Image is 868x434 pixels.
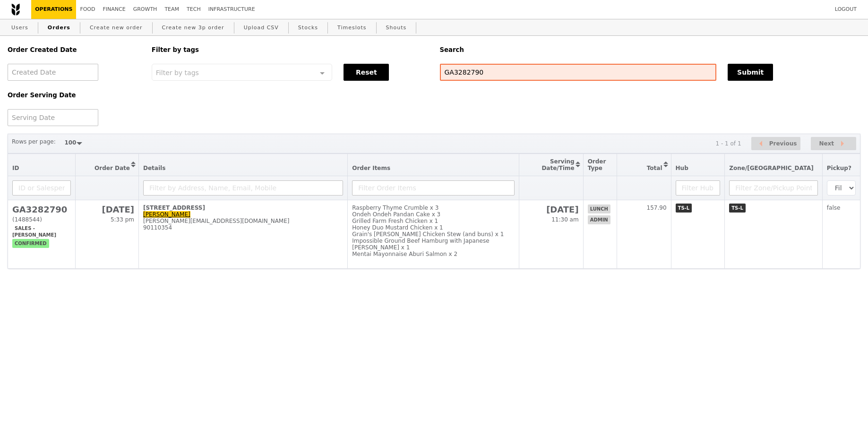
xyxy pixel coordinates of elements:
span: Zone/[GEOGRAPHIC_DATA] [729,165,814,171]
span: Filter by tags [156,68,199,77]
input: Filter by Address, Name, Email, Mobile [143,180,343,196]
span: ID [12,165,19,171]
span: Order Items [352,165,390,171]
a: [PERSON_NAME] [143,211,190,218]
input: ID or Salesperson name [12,180,71,196]
div: (1488544) [12,216,71,223]
button: Next [811,137,856,151]
span: admin [588,215,610,224]
a: Create new 3p order [158,19,228,36]
div: Honey Duo Mustard Chicken x 1 [352,224,514,231]
h2: [DATE] [524,204,579,214]
a: Upload CSV [240,19,283,36]
span: Order Type [588,158,606,171]
input: Serving Date [8,109,98,126]
div: Raspberry Thyme Crumble x 3 [352,204,514,211]
span: Hub [676,165,688,171]
input: Search any field [440,64,717,81]
a: Create new order [86,19,146,36]
a: Users [8,19,32,36]
div: [STREET_ADDRESS] [143,204,343,211]
span: Pickup? [827,165,851,171]
span: Previous [769,138,797,149]
span: 5:33 pm [111,216,134,223]
span: lunch [588,204,610,213]
a: Timeslots [334,19,370,36]
h2: [DATE] [80,204,134,214]
div: 1 - 1 of 1 [715,140,741,147]
input: Created Date [8,64,98,81]
a: Shouts [382,19,411,36]
h2: GA3282790 [12,204,71,214]
span: TS-L [729,204,746,213]
input: Filter Hub [676,180,721,196]
a: Stocks [294,19,322,36]
div: Mentai Mayonnaise Aburi Salmon x 2 [352,251,514,257]
div: [PERSON_NAME][EMAIL_ADDRESS][DOMAIN_NAME] [143,218,343,224]
img: Grain logo [11,3,20,16]
button: Reset [344,64,389,81]
h5: Order Created Date [8,46,140,53]
span: 157.90 [647,204,667,211]
h5: Search [440,46,861,53]
input: Filter Order Items [352,180,514,196]
span: confirmed [12,239,49,248]
div: Grilled Farm Fresh Chicken x 1 [352,218,514,224]
div: 90110354 [143,224,343,231]
span: 11:30 am [551,216,578,223]
a: Orders [44,19,74,36]
h5: Filter by tags [152,46,429,53]
div: Ondeh Ondeh Pandan Cake x 3 [352,211,514,218]
span: Sales - [PERSON_NAME] [12,224,59,239]
span: Details [143,165,165,171]
span: false [827,204,841,211]
div: Impossible Ground Beef Hamburg with Japanese [PERSON_NAME] x 1 [352,238,514,251]
input: Filter Zone/Pickup Point [729,180,818,196]
button: Previous [751,137,800,151]
h5: Order Serving Date [8,92,140,99]
div: Grain's [PERSON_NAME] Chicken Stew (and buns) x 1 [352,231,514,238]
label: Rows per page: [12,137,56,146]
span: TS-L [676,204,692,213]
button: Submit [728,64,773,81]
span: Next [819,138,834,149]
